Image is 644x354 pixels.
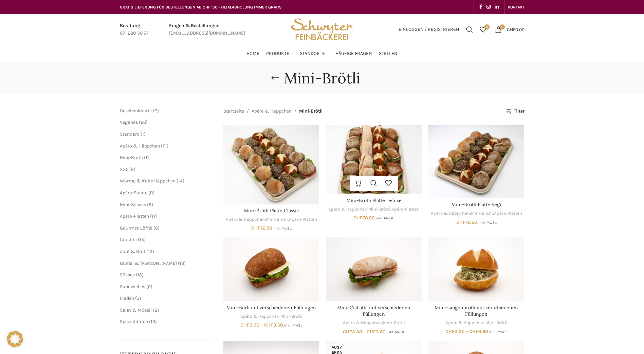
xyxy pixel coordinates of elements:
[120,307,152,313] a: Salat & Müesli
[504,0,528,14] div: Secondary navigation
[148,249,152,254] span: 13
[141,119,146,125] span: 20
[493,2,501,12] a: Linkedin social link
[326,237,422,301] a: Mini-Ciabatta mit verschiedenen Füllungen
[326,125,422,194] a: Mini-Brötli Platte Deluxe
[261,322,263,328] span: –
[264,322,283,328] bdi: 3.60
[120,178,176,184] a: Warme & Kalte Häppchen
[251,225,260,231] span: CHF
[246,51,259,57] span: Home
[120,155,143,160] a: Mini-Brötli
[152,213,155,219] span: 11
[120,5,282,9] span: GRATIS LIEFERUNG FÜR BESTELLUNGEN AB CHF 150 - FILIALABHOLUNG IMMER GRATIS
[428,210,524,217] div: , ,
[500,24,505,29] span: 0
[368,206,390,213] a: Mini-Brötli
[343,329,352,335] span: CHF
[240,322,250,328] span: CHF
[240,313,279,320] a: Apéro & Häppchen
[508,5,525,9] span: KONTAKT
[395,23,463,36] a: Einloggen / Registrieren
[120,190,147,196] span: Apéro-Salate
[120,166,128,172] a: XXL
[120,119,138,125] span: Veganes
[352,176,367,191] a: In den Warenkorb legen: „Mini-Brötli Platte Deluxe“
[163,143,167,149] span: 71
[471,210,493,217] a: Mini-Brötli
[289,26,355,32] a: Site logo
[120,131,140,137] span: Standard
[150,190,153,196] span: 9
[120,237,137,242] a: Crostini
[244,208,299,214] a: Mini-Brötli Platte Classic
[505,109,524,114] a: Filter
[452,201,501,208] a: Mini-Brötli Platte Vegi
[226,304,316,311] a: Mini-Bürli mit verschiedenen Füllungen
[120,225,152,231] span: Gourmet-Löffel
[223,237,319,301] a: Mini-Bürli mit verschiedenen Füllungen
[477,2,484,12] a: Facebook social link
[223,107,323,115] nav: Breadcrumb
[489,330,508,334] small: inkl. MwSt.
[469,329,488,334] bdi: 3.60
[266,216,288,223] a: Mini-Brötli
[264,322,273,328] span: CHF
[435,304,518,317] a: Mini-Laugenbrötli mit verschiedenen Füllungen
[353,215,375,221] bdi: 78.50
[151,319,155,324] span: 13
[300,51,325,57] span: Standorte
[266,51,289,57] span: Produkte
[484,24,490,29] span: 0
[140,237,144,242] span: 15
[428,320,524,326] div: ,
[343,329,362,335] bdi: 3.30
[456,219,477,225] bdi: 72.50
[246,47,259,60] a: Home
[120,22,149,37] a: Infobox link
[463,23,476,36] a: Suchen
[484,2,493,12] a: Instagram social link
[148,284,151,290] span: 9
[240,322,260,328] bdi: 3.30
[343,320,382,326] a: Apéro & Häppchen
[120,272,135,278] a: Süsses
[223,216,319,223] div: , ,
[478,220,497,225] small: inkl. MwSt.
[223,125,319,204] a: Mini-Brötli Platte Classic
[289,216,317,223] a: Apéro-Platten
[456,219,465,225] span: CHF
[289,14,355,45] img: Bäckerei Schwyter
[379,47,398,60] a: Stellen
[155,225,158,231] span: 6
[266,47,293,60] a: Produkte
[335,47,372,60] a: Häufige Fragen
[251,225,272,231] bdi: 72.50
[120,295,134,301] a: Fladen
[120,249,145,254] span: Zopf & Brot
[154,108,157,114] span: 2
[335,51,372,57] span: Häufige Fragen
[267,71,284,85] a: Go back
[466,329,468,334] span: –
[223,107,244,115] a: Startseite
[120,260,177,266] a: Gipfeli & [PERSON_NAME]
[273,226,292,231] small: inkl. MwSt.
[353,215,363,221] span: CHF
[280,313,302,320] a: Mini-Brötli
[120,202,146,208] a: Mini-Süsses
[120,108,152,114] a: Geschenkkarte
[445,329,455,334] span: CHF
[428,125,524,198] a: Mini-Brötli Platte Vegi
[169,22,245,37] a: Infobox link
[252,107,292,115] a: Apéro & Häppchen
[120,319,148,324] a: Spezialitäten
[326,206,422,213] div: , ,
[146,155,149,160] span: 11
